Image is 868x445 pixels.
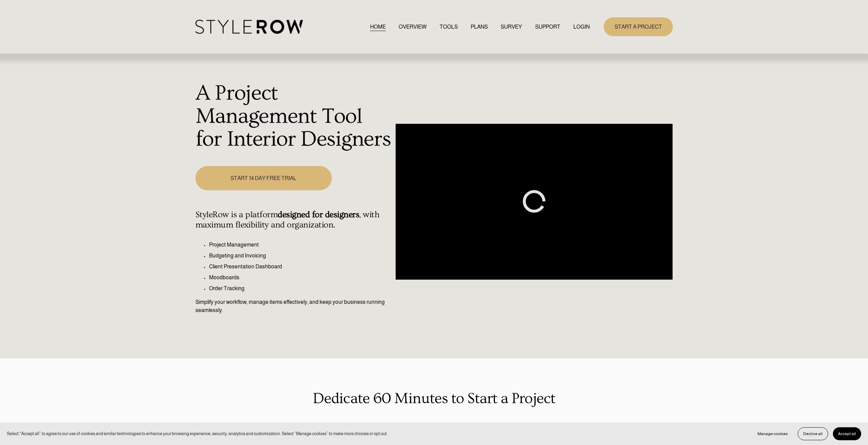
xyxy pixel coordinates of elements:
a: folder dropdown [535,22,560,31]
p: Select “Accept all” to agree to our use of cookies and similar technologies to enhance your brows... [7,430,388,437]
button: Accept all [833,427,861,440]
a: START 14 DAY FREE TRIAL [195,166,332,190]
span: Accept all [838,431,856,436]
p: Budgeting and Invoicing [209,252,392,260]
p: Project Management [209,241,392,249]
h4: StyleRow is a platform , with maximum flexibility and organization. [195,210,392,230]
p: Dedicate 60 Minutes to Start a Project [195,387,673,410]
span: SUPPORT [535,23,560,31]
span: Manage cookies [757,431,788,436]
button: Manage cookies [752,427,793,440]
h1: A Project Management Tool for Interior Designers [195,82,392,151]
a: SURVEY [501,22,522,31]
a: LOGIN [573,22,590,31]
p: Client Presentation Dashboard [209,263,392,271]
strong: designed for designers [278,210,359,220]
a: HOME [370,22,386,31]
img: StyleRow [195,20,303,34]
p: Moodboards [209,273,392,282]
a: OVERVIEW [399,22,427,31]
a: TOOLS [440,22,458,31]
a: START A PROJECT [604,17,673,36]
p: Order Tracking [209,284,392,293]
p: Simplify your workflow, manage items effectively, and keep your business running seamlessly. [195,298,392,314]
button: Decline all [798,427,828,440]
a: PLANS [471,22,488,31]
span: Decline all [803,431,823,436]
